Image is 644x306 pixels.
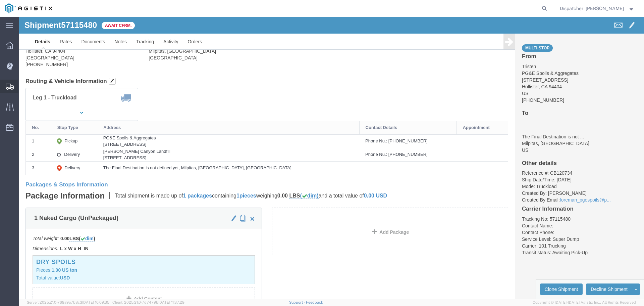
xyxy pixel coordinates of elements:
[289,300,306,304] a: Support
[5,3,52,13] img: logo
[306,300,323,304] a: Feedback
[158,300,184,304] span: [DATE] 11:37:29
[27,300,109,304] span: Server: 2025.21.0-769a9a7b8c3
[112,300,184,304] span: Client: 2025.21.0-7d7479b
[533,300,636,305] span: Copyright © [DATE]-[DATE] Agistix Inc., All Rights Reserved
[559,4,635,12] button: Dispatcher - [PERSON_NAME]
[560,5,624,12] span: Dispatcher - Surinder Athwal
[82,300,109,304] span: [DATE] 10:09:35
[19,17,644,299] iframe: FS Legacy Container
